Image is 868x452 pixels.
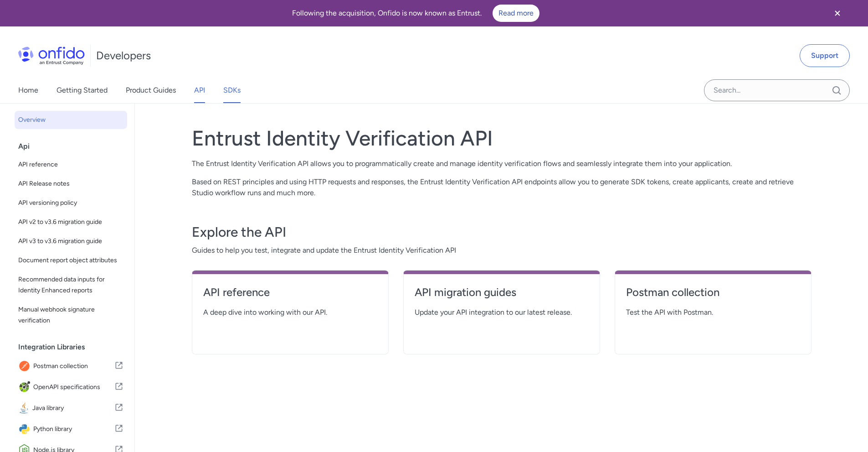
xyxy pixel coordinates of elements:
img: Onfido Logo [18,47,85,65]
h4: API reference [203,285,377,300]
a: IconPython libraryPython library [15,419,127,439]
div: Following the acquisition, Onfido is now known as Entrust. [11,5,821,22]
span: OpenAPI specifications [33,381,114,394]
a: Home [18,78,38,103]
a: Recommended data inputs for Identity Enhanced reports [15,270,127,300]
div: Integration Libraries [18,338,131,356]
a: IconJava libraryJava library [15,398,127,418]
a: API v3 to v3.6 migration guide [15,232,127,250]
a: Overview [15,111,127,129]
span: Recommended data inputs for Identity Enhanced reports [18,274,123,296]
a: Support [800,44,850,67]
a: API versioning policy [15,194,127,212]
p: Based on REST principles and using HTTP requests and responses, the Entrust Identity Verification... [192,177,812,198]
img: IconOpenAPI specifications [18,381,33,394]
span: A deep dive into working with our API. [203,307,377,318]
h1: Developers [96,48,151,63]
h1: Entrust Identity Verification API [192,125,812,151]
span: API reference [18,159,123,170]
span: API v2 to v3.6 migration guide [18,217,123,228]
a: IconPostman collectionPostman collection [15,356,127,376]
span: Test the API with Postman. [626,307,800,318]
span: API v3 to v3.6 migration guide [18,236,123,247]
span: Python library [33,423,114,436]
a: Manual webhook signature verification [15,301,127,330]
span: Postman collection [33,360,114,373]
span: Overview [18,114,123,125]
a: IconOpenAPI specificationsOpenAPI specifications [15,377,127,397]
span: Manual webhook signature verification [18,304,123,326]
h3: Explore the API [192,223,812,241]
h4: Postman collection [626,285,800,300]
a: Read more [493,5,539,22]
span: Java library [32,402,114,415]
a: API Release notes [15,175,127,193]
span: API versioning policy [18,197,123,208]
a: API migration guides [415,285,589,307]
span: API Release notes [18,178,123,189]
a: Postman collection [626,285,800,307]
a: Document report object attributes [15,251,127,270]
a: API reference [15,156,127,174]
svg: Close banner [832,8,843,19]
h4: API migration guides [415,285,589,300]
span: Guides to help you test, integrate and update the Entrust Identity Verification API [192,245,812,256]
a: API v2 to v3.6 migration guide [15,213,127,231]
img: IconPostman collection [18,360,33,373]
a: API [194,78,205,103]
img: IconPython library [18,423,33,436]
span: Update your API integration to our latest release. [415,307,589,318]
img: IconJava library [18,402,32,415]
a: SDKs [223,78,241,103]
a: Product Guides [126,78,176,103]
span: Document report object attributes [18,255,123,266]
p: The Entrust Identity Verification API allows you to programmatically create and manage identity v... [192,158,812,169]
a: API reference [203,285,377,307]
a: Getting Started [56,78,108,103]
div: Api [18,137,131,156]
input: Onfido search input field [704,79,850,101]
button: Close banner [821,2,854,25]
